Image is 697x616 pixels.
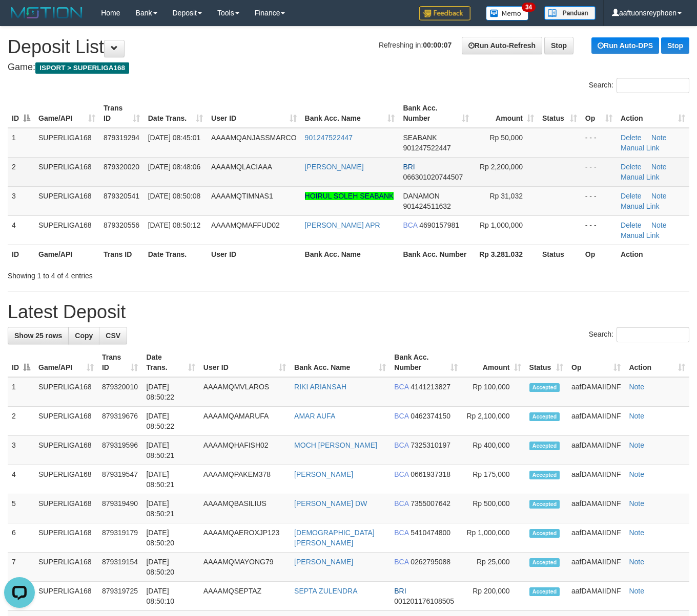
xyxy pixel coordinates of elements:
[148,134,200,142] span: [DATE] 08:45:01
[34,407,98,436] td: SUPERLIGA168
[403,134,437,142] span: SEABANK
[581,157,617,186] td: - - -
[8,436,34,465] td: 3
[567,377,625,407] td: aafDAMAIIDNF
[399,245,473,263] th: Bank Acc. Number
[148,163,200,171] span: [DATE] 08:48:06
[294,383,346,391] a: RIKI ARIANSAH
[305,221,380,229] a: [PERSON_NAME] APR
[625,348,689,377] th: Action: activate to sort column ascending
[294,529,375,547] a: [DEMOGRAPHIC_DATA][PERSON_NAME]
[294,441,377,449] a: MOCH [PERSON_NAME]
[142,407,199,436] td: [DATE] 08:50:22
[142,523,199,553] td: [DATE] 08:50:20
[419,6,470,20] img: Feedback.jpg
[544,37,573,54] a: Stop
[98,348,142,377] th: Trans ID: activate to sort column ascending
[621,231,660,239] a: Manual Link
[629,470,644,478] a: Note
[290,348,390,377] th: Bank Acc. Name: activate to sort column ascending
[567,407,625,436] td: aafDAMAIIDNF
[394,587,406,595] span: BRI
[394,441,408,449] span: BCA
[144,245,207,263] th: Date Trans.
[489,192,523,200] span: Rp 31,032
[617,327,689,342] input: Search:
[661,37,689,54] a: Stop
[394,470,408,478] span: BCA
[75,332,93,340] span: Copy
[98,465,142,494] td: 879319547
[423,41,452,49] strong: 00:00:07
[411,412,450,420] span: Copy 0462374150 to clipboard
[98,553,142,582] td: 879319154
[8,327,69,344] a: Show 25 rows
[567,553,625,582] td: aafDAMAIIDNF
[8,494,34,523] td: 5
[411,499,450,508] span: Copy 7355007642 to clipboard
[34,436,98,465] td: SUPERLIGA168
[294,412,335,420] a: AMAR AUFA
[8,5,86,20] img: MOTION_logo.png
[480,221,523,229] span: Rp 1,000,000
[617,245,689,263] th: Action
[629,587,644,595] a: Note
[294,587,357,595] a: SEPTA ZULENDRA
[581,186,617,215] td: - - -
[567,494,625,523] td: aafDAMAIIDNF
[34,128,99,158] td: SUPERLIGA168
[98,377,142,407] td: 879320010
[99,245,144,263] th: Trans ID
[394,597,454,605] span: Copy 001201176108505 to clipboard
[8,128,34,158] td: 1
[394,499,408,508] span: BCA
[34,377,98,407] td: SUPERLIGA168
[581,245,617,263] th: Op
[68,327,99,344] a: Copy
[98,407,142,436] td: 879319676
[142,377,199,407] td: [DATE] 08:50:22
[199,494,290,523] td: AAAAMQBASILIUS
[305,134,353,142] a: 901247522447
[8,407,34,436] td: 2
[199,582,290,611] td: AAAAMQSEPTAZ
[142,494,199,523] td: [DATE] 08:50:21
[538,99,581,128] th: Status: activate to sort column ascending
[621,202,660,210] a: Manual Link
[8,377,34,407] td: 1
[104,163,139,171] span: 879320020
[403,144,450,152] span: Copy 901247522447 to clipboard
[621,144,660,152] a: Manual Link
[106,332,120,340] span: CSV
[629,383,644,391] a: Note
[34,465,98,494] td: SUPERLIGA168
[8,99,34,128] th: ID: activate to sort column descending
[8,245,34,263] th: ID
[294,499,367,508] a: [PERSON_NAME] DW
[629,412,644,420] a: Note
[403,163,415,171] span: BRI
[142,553,199,582] td: [DATE] 08:50:20
[529,383,560,392] span: Accepted
[529,587,560,596] span: Accepted
[301,99,399,128] th: Bank Acc. Name: activate to sort column ascending
[462,494,525,523] td: Rp 500,000
[390,348,462,377] th: Bank Acc. Number: activate to sort column ascending
[529,442,560,450] span: Accepted
[538,245,581,263] th: Status
[104,134,139,142] span: 879319294
[544,6,596,20] img: panduan.png
[98,436,142,465] td: 879319596
[462,553,525,582] td: Rp 25,000
[462,37,542,54] a: Run Auto-Refresh
[34,582,98,611] td: SUPERLIGA168
[98,494,142,523] td: 879319490
[211,163,272,171] span: AAAAMQLACIAAA
[301,245,399,263] th: Bank Acc. Name
[529,529,560,538] span: Accepted
[525,348,567,377] th: Status: activate to sort column ascending
[199,465,290,494] td: AAAAMQPAKEM378
[98,582,142,611] td: 879319725
[462,407,525,436] td: Rp 2,100,000
[403,173,463,181] span: Copy 066301020744507 to clipboard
